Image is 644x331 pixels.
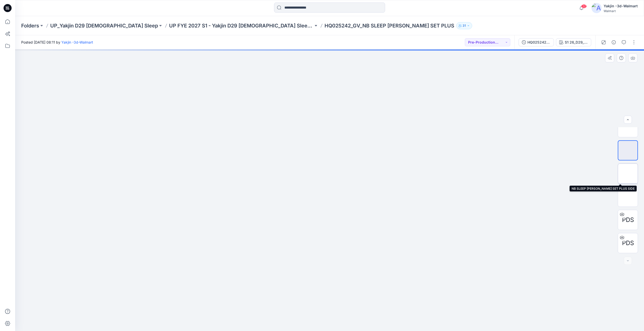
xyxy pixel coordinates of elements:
span: PDS [622,239,634,248]
img: avatar [592,3,602,13]
a: Folders [21,22,39,29]
p: HQ025242_GV_NB SLEEP [PERSON_NAME] SET PLUS [325,22,454,29]
a: Yakjin -3d-Walmart [61,40,93,44]
div: S1 26_D29_NB_2 HEARTS AND ARROWS v2 rpt_CW1_VIV WHT_WM [565,40,588,45]
button: 31 [456,22,472,29]
div: Walmart [604,9,638,13]
div: HQ025242_GV_NB SLEEP [PERSON_NAME] SET PLUS [527,40,551,45]
button: HQ025242_GV_NB SLEEP [PERSON_NAME] SET PLUS [519,38,554,46]
span: 22 [581,4,587,8]
p: 31 [463,23,466,28]
button: S1 26_D29_NB_2 HEARTS AND ARROWS v2 rpt_CW1_VIV WHT_WM [556,38,591,46]
div: Yakjin -3d-Walmart [604,3,638,9]
a: UP_Yakjin D29 [DEMOGRAPHIC_DATA] Sleep [50,22,158,29]
a: UP FYE 2027 S1 - Yakjin D29 [DEMOGRAPHIC_DATA] Sleepwear [169,22,313,29]
span: Posted [DATE] 08:11 by [21,40,93,45]
button: Details [610,38,618,46]
span: PDS [622,215,634,224]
